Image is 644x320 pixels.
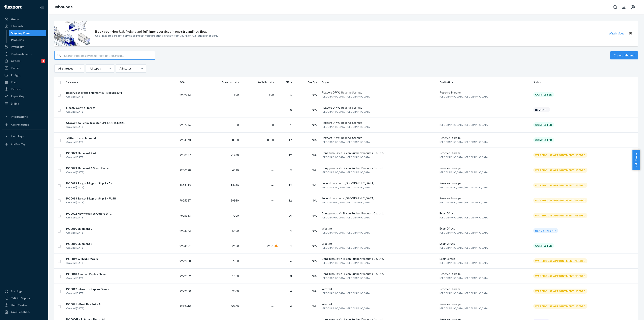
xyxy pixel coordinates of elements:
span: N/A [312,244,317,247]
div: Prep [11,80,17,84]
div: Reserve Storage [440,302,530,306]
div: In draft [533,107,550,112]
td: 9925353 [178,208,204,223]
span: [GEOGRAPHIC_DATA], [GEOGRAPHIC_DATA] [322,276,371,279]
div: Ecom Direct [440,242,530,246]
div: Created [DATE] [66,246,92,250]
button: Create inbound [610,51,638,59]
span: — [271,289,274,293]
span: 4320 [232,168,239,172]
div: Orders [11,59,21,63]
span: — [271,153,274,157]
span: [GEOGRAPHIC_DATA], [GEOGRAPHIC_DATA] [440,156,488,159]
div: Dongguan Jiayin Silicon Rubber Products Co., Ltd. [322,272,436,276]
div: PO0010 Shipment 2 [66,227,92,231]
div: Westart [322,242,436,246]
span: [GEOGRAPHIC_DATA], [GEOGRAPHIC_DATA] [322,216,371,219]
span: [GEOGRAPHIC_DATA], [GEOGRAPHIC_DATA] [440,140,488,143]
div: Inbounds [11,24,23,28]
a: Home [2,16,46,23]
td: 9922610 [178,299,204,314]
div: Created [DATE] [66,95,122,99]
div: Created [DATE] [66,276,107,280]
div: Replenishments [11,52,32,56]
span: [GEOGRAPHIC_DATA], [GEOGRAPHIC_DATA] [440,171,488,174]
th: Shipments [64,77,178,87]
div: PO0019 Website Mirror [66,257,98,261]
span: [GEOGRAPHIC_DATA], [GEOGRAPHIC_DATA] [440,95,488,98]
div: Ecom Direct [440,211,530,215]
span: 300 [234,123,239,127]
td: 9930328 [178,163,204,178]
span: [GEOGRAPHIC_DATA], [GEOGRAPHIC_DATA] [322,307,371,310]
div: Dongguan Jiayin Silicon Rubber Products Co., Ltd. [322,151,436,155]
button: Help Center [632,150,640,170]
td: 9922808 [178,253,204,268]
span: 5400 [232,229,239,232]
span: N/A [312,304,317,308]
div: Fast Tags [11,134,24,138]
span: 500 [269,93,274,96]
span: 0 [290,108,292,111]
div: Reserve Storage [440,151,530,155]
div: 50 Unit Cases Inbound [66,136,96,140]
a: Inbounds [2,23,46,29]
span: [GEOGRAPHIC_DATA], [GEOGRAPHIC_DATA] [440,307,488,310]
span: [GEOGRAPHIC_DATA], [GEOGRAPHIC_DATA] [322,261,371,264]
div: PO0017 - Amazon Replen Ocean [66,287,109,291]
div: Warehouse Appointment Needed [533,213,587,218]
div: Reserve Storage [440,196,530,200]
span: N/A [312,108,317,111]
a: Reporting [2,93,46,100]
div: Neatly Gentle Hornet [66,106,96,110]
iframe: Opens a widget where you can chat to one of our agents [618,308,640,318]
a: Help Center [2,302,46,308]
span: N/A [312,289,317,293]
div: Dongguan Jiayin Silicon Rubber Products Co., Ltd. [322,211,436,215]
span: [GEOGRAPHIC_DATA], [GEOGRAPHIC_DATA] [440,261,488,264]
div: Reserve Storage Shipment STI7ec6d883f1 [66,91,122,95]
button: Fast Tags [2,133,46,139]
div: Dongguan Jiayin Silicon Rubber Products Co., Ltd. [322,166,436,170]
div: Billing [11,102,19,106]
td: 9923154 [178,238,204,253]
div: PO0021 - Best Buy Set - Air [66,302,103,306]
div: PO0029 Shipment 1 Small Parcel [66,166,109,170]
span: 17 [289,138,292,142]
p: Use Flexport’s freight service to import your products directly from your Non-U.S. supplier or port. [95,34,218,38]
span: [GEOGRAPHIC_DATA], [GEOGRAPHIC_DATA] [322,95,371,98]
span: 12 [289,184,292,187]
a: Inventory [2,44,46,50]
button: Close Navigation [38,3,46,11]
a: Replenishments [2,51,46,57]
span: [GEOGRAPHIC_DATA], [GEOGRAPHIC_DATA] [322,125,371,128]
div: Completed [533,92,554,97]
span: N/A [312,168,317,172]
span: 500 [234,93,239,96]
a: Parcel [2,65,46,71]
p: Book your Non-U.S. freight and fulfillment services in one streamlined flow. [95,29,207,34]
div: Created [DATE] [66,216,112,220]
span: N/A [312,214,317,217]
span: — [271,184,274,187]
span: [GEOGRAPHIC_DATA], [GEOGRAPHIC_DATA] [322,171,371,174]
div: Created [DATE] [66,231,92,235]
span: 21280 [231,153,239,157]
div: Warehouse Appointment Needed [533,258,587,263]
div: Created [DATE] [66,155,97,159]
span: 4 [290,244,292,247]
th: Origin [320,77,438,87]
span: [GEOGRAPHIC_DATA], [GEOGRAPHIC_DATA] [440,186,488,189]
div: Warehouse Appointment Needed [533,183,587,188]
span: N/A [312,123,317,127]
div: Westart [322,302,436,306]
td: 9934363 [178,132,204,148]
td: 9925387 [178,193,204,208]
div: PO0010 Shipment 1 [66,242,92,246]
button: Open account menu [629,3,637,11]
span: — [271,229,274,232]
span: [GEOGRAPHIC_DATA], [GEOGRAPHIC_DATA] [440,292,488,295]
button: Give Feedback [2,309,46,315]
a: Problems [9,37,46,43]
div: Flexport DFW1 Reserve Storage [322,106,436,110]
